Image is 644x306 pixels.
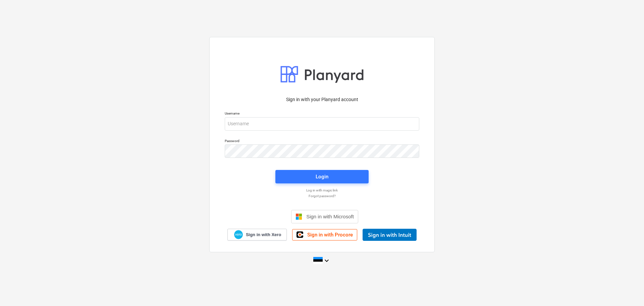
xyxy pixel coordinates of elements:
span: Sign in with Microsoft [306,214,354,219]
span: Sign in with Xero [246,232,281,238]
button: Login [275,170,369,183]
p: Sign in with your Planyard account [225,96,419,103]
div: Login [316,172,328,181]
a: Sign in with Procore [292,229,357,241]
a: Forgot password? [221,194,423,198]
a: Sign in with Xero [227,229,287,241]
input: Username [225,117,419,131]
img: Microsoft logo [296,213,302,220]
a: Log in with magic link [221,188,423,192]
p: Password [225,139,419,144]
p: Username [225,111,419,117]
i: keyboard_arrow_down [323,257,331,265]
span: Sign in with Procore [307,232,353,238]
img: Xero logo [234,230,243,239]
